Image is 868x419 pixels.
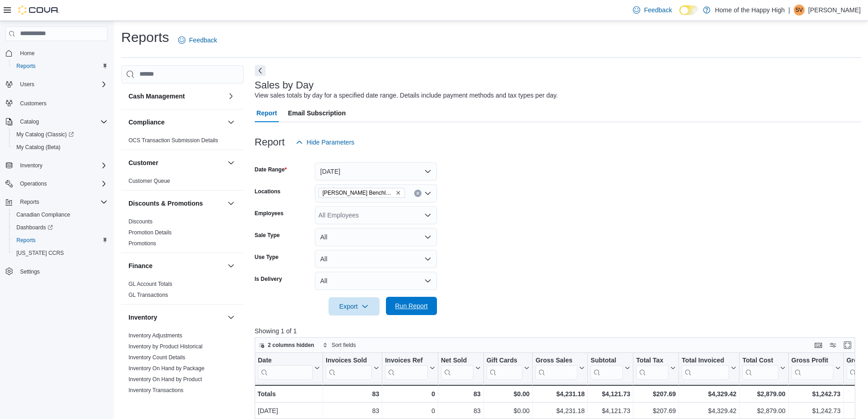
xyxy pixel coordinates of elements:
[13,61,108,72] span: Reports
[128,387,184,393] a: Inventory Transactions
[487,405,530,416] div: $0.00
[788,5,790,16] p: |
[128,218,153,225] span: Discounts
[16,48,38,59] a: Home
[813,340,824,351] button: Keyboard shortcuts
[329,297,380,316] button: Export
[268,341,314,349] span: 2 columns hidden
[13,209,74,220] a: Canadian Compliance
[13,142,64,153] a: My Catalog (Beta)
[128,376,202,383] a: Inventory On Hand by Product
[128,291,168,299] span: GL Transactions
[189,36,217,45] span: Feedback
[175,31,221,49] a: Feedback
[16,197,108,207] span: Reports
[128,158,158,167] h3: Customer
[315,272,437,290] button: All
[128,199,224,208] button: Discounts & Promotions
[16,178,51,189] button: Operations
[424,212,431,219] button: Open list of options
[128,229,172,236] a: Promotion Details
[535,357,577,365] div: Gross Sales
[791,405,841,416] div: $1,242.73
[128,177,170,185] span: Customer Queue
[326,357,379,380] button: Invoices Sold
[255,91,558,100] div: View sales totals by day for a specified date range. Details include payment methods and tax type...
[315,228,437,246] button: All
[307,138,354,147] span: Hide Parameters
[636,405,676,416] div: $207.69
[9,128,111,141] a: My Catalog (Classic)
[16,197,43,207] button: Reports
[326,405,379,416] div: 83
[16,144,61,151] span: My Catalog (Beta)
[9,208,111,221] button: Canadian Compliance
[255,137,285,148] h3: Report
[128,118,164,127] h3: Compliance
[332,341,356,349] span: Sort fields
[128,178,170,184] a: Customer Queue
[385,357,427,380] div: Invoices Ref
[386,297,437,315] button: Run Report
[121,135,244,150] div: Compliance
[128,313,157,322] h3: Inventory
[121,216,244,253] div: Discounts & Promotions
[20,50,35,57] span: Home
[13,222,56,233] a: Dashboards
[128,332,182,339] a: Inventory Adjustments
[13,222,108,233] span: Dashboards
[323,188,394,197] span: [PERSON_NAME] Benchlands - Fire & Flower
[9,141,111,154] button: My Catalog (Beta)
[591,357,623,365] div: Subtotal
[257,104,277,122] span: Report
[255,232,280,239] label: Sale Type
[636,357,668,380] div: Total Tax
[591,405,630,416] div: $4,121.73
[13,209,108,220] span: Canadian Compliance
[742,405,785,416] div: $2,879.00
[2,47,111,60] button: Home
[486,357,529,380] button: Gift Cards
[679,5,699,15] input: Dark Mode
[255,326,862,336] p: Showing 1 of 1
[258,357,320,380] button: Date
[441,357,473,365] div: Net Sold
[385,405,435,416] div: 0
[128,261,153,270] h3: Finance
[255,80,314,91] h3: Sales by Day
[226,157,236,168] button: Customer
[385,388,435,399] div: 0
[9,234,111,247] button: Reports
[16,62,36,70] span: Reports
[395,190,401,196] button: Remove Hinton - Hinton Benchlands - Fire & Flower from selection in this group
[13,248,67,259] a: [US_STATE] CCRS
[255,65,266,76] button: Next
[315,250,437,268] button: All
[16,160,108,171] span: Inventory
[13,129,108,140] span: My Catalog (Classic)
[2,115,111,128] button: Catalog
[128,292,168,298] a: GL Transactions
[682,405,736,416] div: $4,329.42
[682,388,736,399] div: $4,329.42
[486,357,522,380] div: Gift Card Sales
[827,340,838,351] button: Display options
[742,357,785,380] button: Total Cost
[16,131,74,138] span: My Catalog (Classic)
[128,280,172,288] span: GL Account Totals
[128,281,172,287] a: GL Account Totals
[255,210,283,217] label: Employees
[128,158,224,167] button: Customer
[128,365,205,372] a: Inventory On Hand by Package
[128,354,185,361] span: Inventory Count Details
[288,104,346,122] span: Email Subscription
[255,275,282,283] label: Is Delivery
[395,301,428,310] span: Run Report
[255,166,287,173] label: Date Range
[16,160,46,171] button: Inventory
[326,357,372,365] div: Invoices Sold
[315,162,437,181] button: [DATE]
[486,388,529,399] div: $0.00
[9,221,111,234] a: Dashboards
[16,266,108,277] span: Settings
